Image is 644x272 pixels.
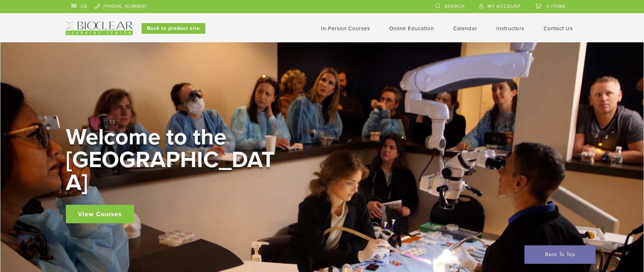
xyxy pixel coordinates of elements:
a: Back to product site [142,23,205,34]
img: Bioclear [66,22,133,35]
a: Contact Us [544,25,573,32]
h2: Welcome to the [GEOGRAPHIC_DATA] [66,126,279,194]
span: Search [445,4,465,9]
a: Back To Top [524,245,596,264]
a: Instructors [496,25,524,32]
span: My Account [487,4,521,9]
a: In-Person Courses [321,25,370,32]
span: 0 items [547,4,566,9]
a: Calendar [453,25,477,32]
a: View Courses [66,205,134,223]
a: Online Education [389,25,434,32]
